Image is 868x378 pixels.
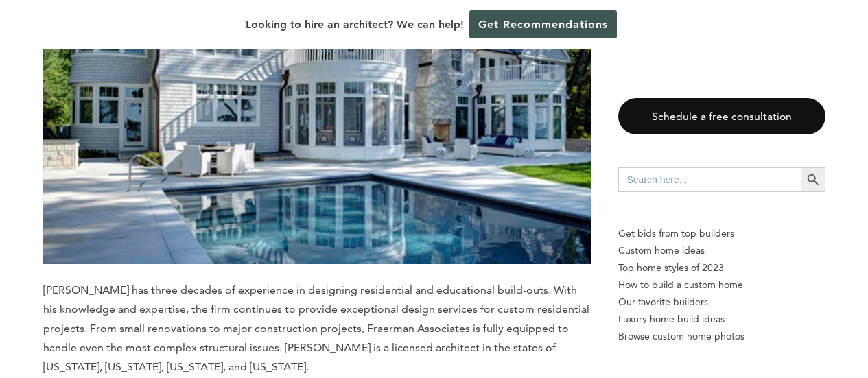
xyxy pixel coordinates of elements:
[806,172,821,187] svg: Search
[618,167,801,192] input: Search here...
[618,225,825,242] p: Get bids from top builders
[618,259,825,276] a: Top home styles of 2023
[43,283,589,373] span: [PERSON_NAME] has three decades of experience in designing residential and educational build-outs...
[618,311,825,328] a: Luxury home build ideas
[618,328,825,345] a: Browse custom home photos
[618,294,825,311] a: Our favorite builders
[618,242,825,259] a: Custom home ideas
[618,98,825,134] a: Schedule a free consultation
[618,276,825,294] a: How to build a custom home
[469,10,617,38] a: Get Recommendations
